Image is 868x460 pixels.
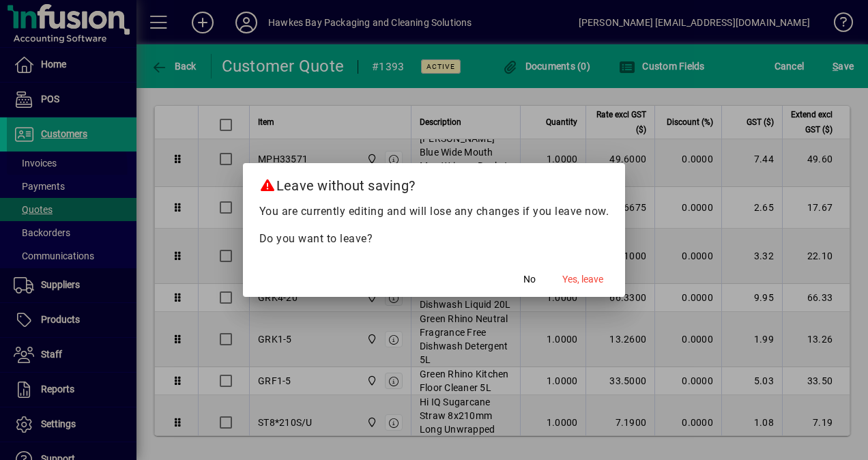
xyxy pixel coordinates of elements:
[259,231,609,247] p: Do you want to leave?
[557,267,609,291] button: Yes, leave
[243,163,626,203] h2: Leave without saving?
[259,203,609,220] p: You are currently editing and will lose any changes if you leave now.
[523,272,536,287] span: No
[508,267,551,291] button: No
[562,272,603,287] span: Yes, leave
